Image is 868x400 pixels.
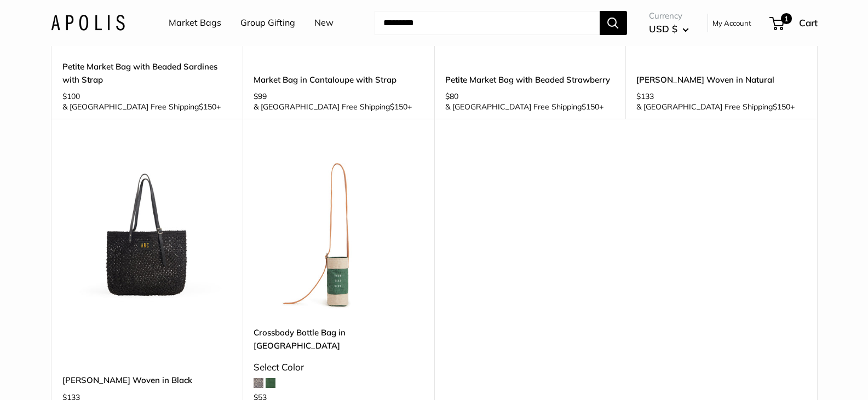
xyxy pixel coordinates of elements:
[62,91,80,101] span: $100
[773,102,790,112] span: $150
[636,103,795,111] span: & [GEOGRAPHIC_DATA] Free Shipping +
[771,14,818,32] a: 1 Cart
[445,91,458,101] span: $80
[62,103,221,111] span: & [GEOGRAPHIC_DATA] Free Shipping +
[314,15,334,31] a: New
[445,103,603,111] span: & [GEOGRAPHIC_DATA] Free Shipping +
[199,102,216,112] span: $150
[62,146,232,316] a: Mercado Woven in BlackMercado Woven in Black
[254,358,423,376] div: Select Color
[780,13,791,24] span: 1
[254,91,267,101] span: $99
[712,16,751,30] a: My Account
[600,11,627,35] button: Search
[254,326,423,352] a: Crossbody Bottle Bag in [GEOGRAPHIC_DATA]
[62,146,232,316] img: Mercado Woven in Black
[636,91,654,101] span: $133
[51,15,125,31] img: Apolis
[254,73,423,86] a: Market Bag in Cantaloupe with Strap
[254,146,423,316] a: Crossbody Bottle Bag in Field GreenCrossbody Bottle Bag in Field Green
[62,60,232,86] a: Petite Market Bag with Beaded Sardines with Strap
[649,20,689,38] button: USD $
[649,8,689,24] span: Currency
[636,73,806,86] a: [PERSON_NAME] Woven in Natural
[62,374,232,386] a: [PERSON_NAME] Woven in Black
[390,102,407,112] span: $150
[445,73,615,86] a: Petite Market Bag with Beaded Strawberry
[799,17,818,28] span: Cart
[169,15,221,31] a: Market Bags
[254,103,412,111] span: & [GEOGRAPHIC_DATA] Free Shipping +
[649,23,677,34] span: USD $
[375,11,600,35] input: Search...
[582,102,599,112] span: $150
[240,15,295,31] a: Group Gifting
[254,146,423,316] img: Crossbody Bottle Bag in Field Green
